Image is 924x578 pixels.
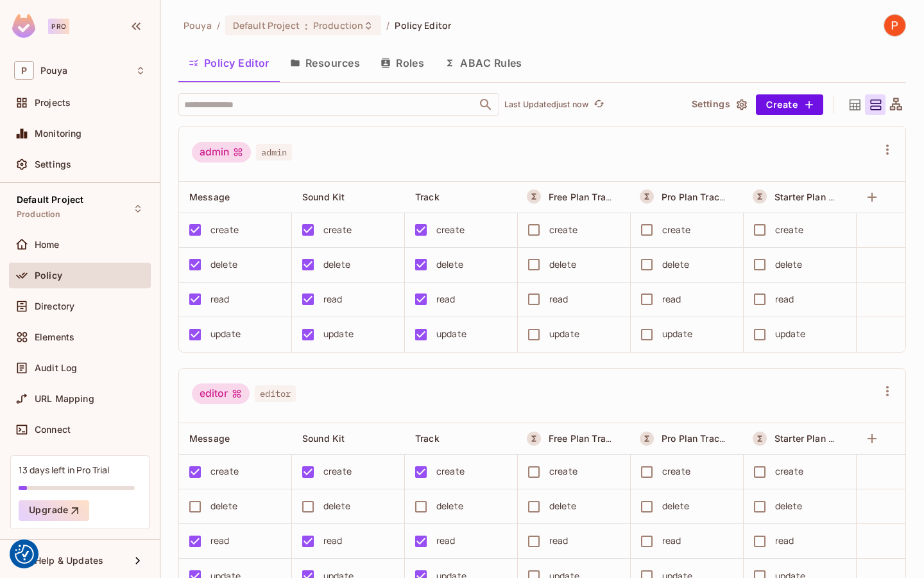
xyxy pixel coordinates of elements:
div: read [210,292,230,306]
span: Starter Plan Tracks [774,432,858,444]
div: create [549,464,577,478]
span: Free Plan Tracks [549,191,621,203]
button: Roles [370,47,434,79]
span: the active workspace [184,19,212,31]
span: Sound Kit [302,433,345,444]
span: refresh [594,98,604,111]
div: create [210,464,239,478]
div: 13 days left in Pro Trial [19,464,109,476]
div: delete [210,499,237,513]
span: admin [256,144,292,161]
button: refresh [591,97,606,112]
span: Settings [35,159,71,170]
button: Upgrade [19,500,89,521]
div: create [662,223,690,237]
div: create [210,223,239,237]
div: delete [662,258,689,272]
button: A Resource Set is a dynamically conditioned resource, defined by real-time criteria. [753,189,767,204]
span: Default Project [233,19,300,31]
span: Help & Updates [35,556,103,566]
div: read [436,292,456,306]
li: / [217,19,220,31]
span: Home [35,240,60,250]
span: Elements [35,332,74,342]
button: A Resource Set is a dynamically conditioned resource, defined by real-time criteria. [753,432,767,446]
div: create [436,464,465,478]
div: delete [549,499,576,513]
div: delete [323,258,350,272]
span: Directory [35,301,74,311]
button: Create [756,94,823,115]
span: Click to refresh data [588,97,606,112]
div: update [436,327,466,341]
div: read [323,292,343,306]
button: Resources [280,47,370,79]
span: Projects [35,98,71,108]
div: update [549,327,579,341]
button: Policy Editor [178,47,280,79]
div: update [775,327,805,341]
div: read [323,534,343,548]
span: Message [189,191,230,202]
button: ABAC Rules [434,47,533,79]
div: delete [436,499,463,513]
span: Policy [35,270,62,281]
button: A Resource Set is a dynamically conditioned resource, defined by real-time criteria. [527,189,541,204]
div: read [210,534,230,548]
li: / [386,19,389,31]
div: read [775,534,794,548]
div: editor [192,383,250,404]
button: Settings [687,94,751,115]
button: A Resource Set is a dynamically conditioned resource, defined by real-time criteria. [640,432,654,446]
div: create [775,464,803,478]
span: Audit Log [35,363,77,373]
div: delete [323,499,350,513]
div: create [775,223,803,237]
div: delete [549,258,576,272]
span: Free Plan Tracks [549,432,621,444]
p: Last Updated just now [504,100,588,110]
span: Policy Editor [395,19,451,31]
div: read [549,534,569,548]
span: Production [17,209,61,220]
div: Pro [48,19,69,34]
div: read [662,292,681,306]
span: Production [313,19,363,31]
div: update [323,327,354,341]
div: admin [192,142,251,162]
span: Monitoring [35,128,82,139]
span: Pro Plan Tracks [662,432,730,444]
div: read [549,292,569,306]
div: delete [436,258,463,272]
div: delete [210,258,237,272]
span: Workspace: Pouya [40,66,67,76]
span: : [304,21,309,31]
span: Connect [35,425,71,435]
div: create [323,223,352,237]
img: SReyMgAAAABJRU5ErkJggg== [12,14,35,38]
button: Consent Preferences [15,545,34,564]
img: Pouya Xo [884,15,905,36]
span: Track [415,191,440,202]
img: Revisit consent button [15,545,34,564]
span: Default Project [17,195,83,205]
span: editor [255,385,296,402]
span: Track [415,433,440,444]
div: delete [775,258,802,272]
div: read [436,534,456,548]
div: create [436,223,465,237]
div: create [323,464,352,478]
span: P [14,61,34,80]
button: A Resource Set is a dynamically conditioned resource, defined by real-time criteria. [640,189,654,204]
div: update [662,327,692,341]
span: URL Mapping [35,394,94,404]
span: Pro Plan Tracks [662,191,730,203]
span: Message [189,433,230,444]
div: read [662,534,681,548]
button: A Resource Set is a dynamically conditioned resource, defined by real-time criteria. [527,432,541,446]
div: delete [775,499,802,513]
div: read [775,292,794,306]
button: Open [477,96,495,114]
span: Starter Plan Tracks [774,191,858,203]
span: Sound Kit [302,191,345,202]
